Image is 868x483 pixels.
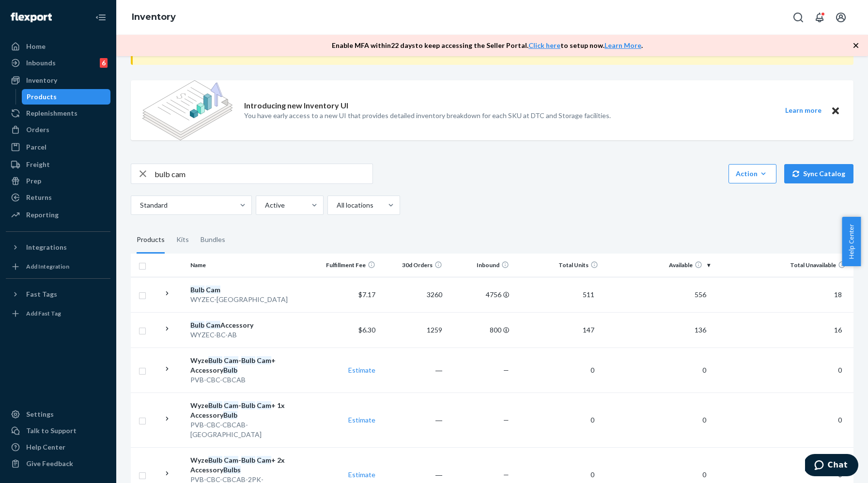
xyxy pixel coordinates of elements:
em: Bulb [223,366,237,374]
span: 0 [698,416,710,424]
button: Close [829,105,842,117]
a: Products [22,89,111,105]
div: Freight [26,160,50,169]
span: — [503,470,509,479]
img: new-reports-banner-icon.82668bd98b6a51aee86340f2a7b77ae3.png [142,80,232,140]
button: Learn more [779,105,827,117]
span: 556 [691,290,710,299]
em: Bulb [190,321,204,329]
span: 0 [587,366,598,374]
th: Name [186,254,312,277]
div: PVB-CBC-CBCAB-[GEOGRAPHIC_DATA] [190,420,308,439]
a: Inventory [132,12,176,22]
span: — [503,416,509,424]
a: Add Integration [6,259,110,274]
div: Accessory [190,320,308,330]
div: Reporting [26,210,59,220]
th: 30d Orders [379,254,446,277]
em: Cam [206,286,220,294]
em: Bulb [223,411,237,419]
span: 0 [834,416,846,424]
div: Products [27,92,57,102]
span: 18 [830,290,846,299]
div: Inbounds [26,58,56,68]
div: Give Feedback [26,459,73,468]
p: You have early access to a new UI that provides detailed inventory breakdown for each SKU at DTC ... [244,111,611,121]
th: Total Unavailable [714,254,853,277]
td: ― [379,347,446,392]
em: Bulb [241,401,255,409]
div: Settings [26,409,54,419]
em: Cam [224,401,238,409]
a: Parcel [6,139,110,155]
a: Returns [6,190,110,205]
a: Reporting [6,207,110,223]
span: 0 [698,470,710,479]
span: $7.17 [358,290,375,299]
button: Open notifications [810,8,829,27]
a: Estimate [348,366,375,374]
div: Add Integration [26,262,69,271]
p: Introducing new Inventory UI [244,100,348,111]
div: Wyze - + 2x Accessory [190,455,308,475]
td: 800 [446,312,513,347]
button: Help Center [842,217,861,266]
th: Inbound [446,254,513,277]
span: 147 [579,326,598,334]
span: 0 [587,470,598,479]
em: Bulb [208,456,222,464]
a: Replenishments [6,106,110,121]
em: Bulb [208,401,222,409]
iframe: Opens a widget where you can chat to one of our agents [805,454,858,478]
input: All locations [336,200,337,210]
div: Prep [26,176,41,186]
span: 0 [587,416,598,424]
img: Flexport logo [11,13,52,22]
button: Open account menu [831,8,851,27]
a: Click here [528,41,560,49]
div: Bundles [201,226,225,254]
a: Estimate [348,416,375,424]
span: 16 [830,326,846,334]
a: Inventory [6,73,110,88]
td: 1259 [379,312,446,347]
a: Orders [6,122,110,137]
span: 136 [691,326,710,334]
button: Close Navigation [91,8,110,27]
input: Search inventory by name or sku [155,164,372,183]
span: 0 [834,470,846,479]
span: 0 [834,366,846,374]
div: Wyze - + Accessory [190,356,308,375]
span: $6.30 [358,326,375,334]
th: Available [602,254,713,277]
button: Give Feedback [6,456,110,471]
div: Parcel [26,142,46,152]
p: Enable MFA within 22 days to keep accessing the Seller Portal. to setup now. . [332,41,643,50]
em: Cam [257,356,271,364]
div: Products [137,226,165,254]
div: PVB-CBC-CBCAB [190,375,308,385]
a: Freight [6,157,110,172]
em: Cam [224,456,238,464]
div: Help Center [26,442,65,452]
div: Home [26,42,46,51]
div: 6 [100,58,108,68]
div: Add Fast Tag [26,309,61,317]
div: WYZEC-[GEOGRAPHIC_DATA] [190,295,308,304]
a: Prep [6,173,110,189]
div: Wyze - + 1x Accessory [190,401,308,420]
a: Help Center [6,439,110,455]
a: Add Fast Tag [6,306,110,321]
div: Inventory [26,75,57,85]
em: Bulbs [223,466,241,474]
span: — [503,366,509,374]
em: Bulb [208,356,222,364]
a: Estimate [348,470,375,479]
a: Inbounds6 [6,55,110,71]
em: Bulb [241,456,255,464]
a: Home [6,39,110,54]
td: ― [379,392,446,447]
em: Cam [224,356,238,364]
